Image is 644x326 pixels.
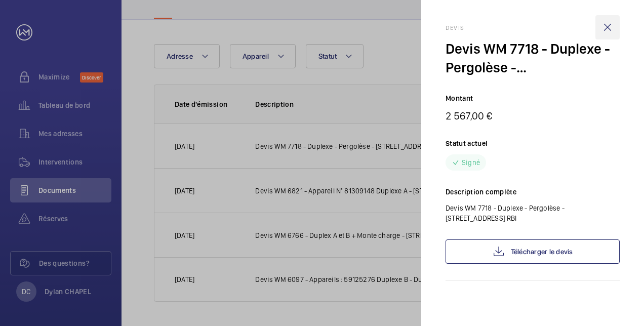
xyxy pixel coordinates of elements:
p: 2 567,00 € [446,109,620,122]
p: Signé [462,157,480,168]
a: Télécharger le devis [446,239,620,264]
p: Montant [446,93,620,103]
p: Statut actuel [446,138,620,148]
div: Devis WM 7718 - Duplexe - Pergolèse - [STREET_ADDRESS] RBI [446,39,620,77]
p: Devis WM 7718 - Duplexe - Pergolèse - [STREET_ADDRESS] RBI [446,203,620,223]
p: Description complète [446,187,620,197]
h2: Devis [446,24,620,31]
